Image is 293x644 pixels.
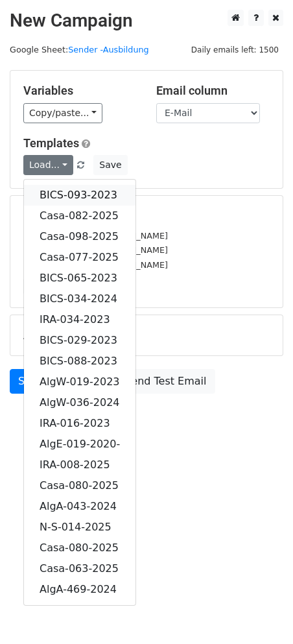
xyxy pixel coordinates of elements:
h5: Email column [156,84,270,98]
a: Casa-080-2025 [24,475,135,496]
a: BICS-088-2023 [24,351,135,372]
a: Load... [23,155,73,175]
button: Save [93,155,127,175]
a: AlgW-019-2023 [24,372,135,392]
a: Casa-063-2025 [24,558,135,579]
a: Daily emails left: 1500 [187,45,283,54]
a: N-S-014-2025 [24,517,135,538]
small: [EMAIL_ADDRESS][DOMAIN_NAME] [23,260,168,270]
a: Templates [23,136,79,150]
a: Casa-082-2025 [24,206,135,226]
a: AlgA-043-2024 [24,496,135,517]
div: Chat-Widget [228,582,293,644]
a: Send Test Email [116,369,215,394]
a: BICS-093-2023 [24,185,135,206]
a: Send [10,369,53,394]
span: Daily emails left: 1500 [187,43,283,57]
a: AlgW-036-2024 [24,392,135,413]
a: BICS-065-2023 [24,268,135,289]
a: AlgA-469-2024 [24,579,135,600]
small: [EMAIL_ADDRESS][DOMAIN_NAME] [23,231,168,241]
a: IRA-034-2023 [24,309,135,330]
h5: Advanced [23,328,270,342]
a: IRA-016-2023 [24,413,135,434]
small: [EMAIL_ADDRESS][DOMAIN_NAME] [23,245,168,255]
a: Casa-077-2025 [24,247,135,268]
a: BICS-034-2024 [24,289,135,309]
a: Casa-080-2025 [24,538,135,558]
a: AlgE-019-2020- [24,434,135,455]
h5: Variables [23,84,137,98]
a: IRA-008-2025 [24,455,135,475]
h2: New Campaign [10,10,283,32]
h5: 1495 Recipients [23,209,270,223]
small: Google Sheet: [10,45,149,54]
a: Copy/paste... [23,103,102,123]
iframe: Chat Widget [228,582,293,644]
a: Casa-098-2025 [24,226,135,247]
a: BICS-029-2023 [24,330,135,351]
a: Sender -Ausbildung [68,45,149,54]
